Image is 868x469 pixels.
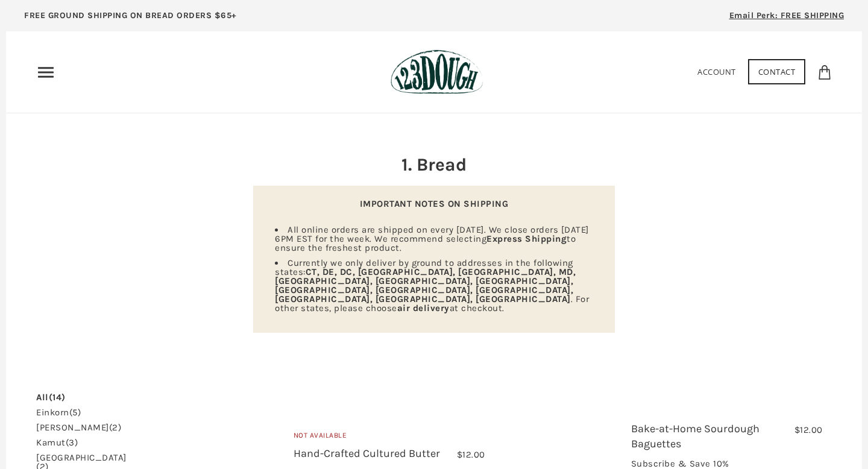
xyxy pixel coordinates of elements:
[457,449,485,460] span: $12.00
[711,6,863,31] a: Email Perk: FREE SHIPPING
[109,422,122,433] span: (2)
[486,233,567,244] strong: Express Shipping
[69,407,81,418] span: (5)
[748,59,806,84] a: Contact
[294,430,485,446] div: Not Available
[24,9,237,22] p: FREE GROUND SHIPPING ON BREAD ORDERS $65+
[36,408,81,417] a: einkorn(5)
[294,447,440,460] a: Hand-Crafted Cultured Butter
[275,257,589,313] span: Currently we only deliver by ground to addresses in the following states: . For other states, ple...
[36,423,121,432] a: [PERSON_NAME](2)
[6,6,255,31] a: FREE GROUND SHIPPING ON BREAD ORDERS $65+
[49,392,66,403] span: (14)
[631,422,759,450] a: Bake-at-Home Sourdough Baguettes
[66,437,78,448] span: (3)
[36,393,66,402] a: All(14)
[275,266,576,304] strong: CT, DE, DC, [GEOGRAPHIC_DATA], [GEOGRAPHIC_DATA], MD, [GEOGRAPHIC_DATA], [GEOGRAPHIC_DATA], [GEOG...
[36,438,78,447] a: kamut(3)
[253,152,615,177] h2: 1. Bread
[729,10,844,20] span: Email Perk: FREE SHIPPING
[697,66,736,77] a: Account
[397,303,450,313] strong: air delivery
[391,49,483,95] img: 123Dough Bakery
[360,198,509,209] strong: IMPORTANT NOTES ON SHIPPING
[36,63,55,82] nav: Primary
[794,424,823,435] span: $12.00
[275,224,589,253] span: All online orders are shipped on every [DATE]. We close orders [DATE] 6PM EST for the week. We re...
